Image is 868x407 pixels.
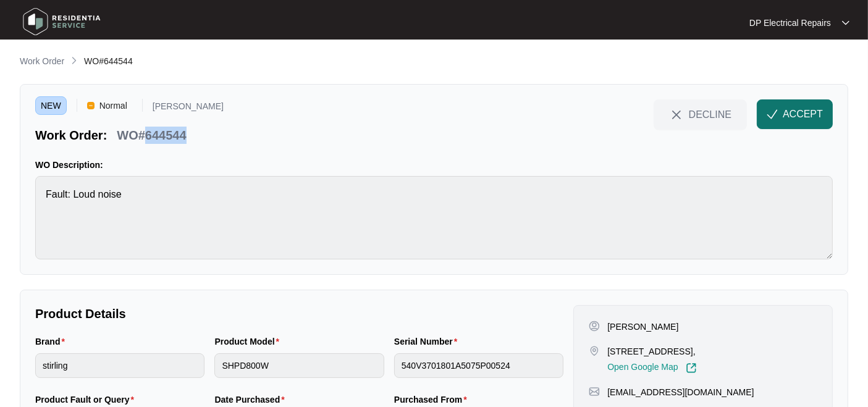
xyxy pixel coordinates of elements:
span: DECLINE [689,107,731,121]
label: Serial Number [394,335,462,348]
span: WO#644544 [84,56,133,66]
label: Product Fault or Query [35,393,139,406]
p: [EMAIL_ADDRESS][DOMAIN_NAME] [607,386,754,398]
p: Work Order: [35,127,107,144]
p: Work Order [20,55,64,67]
p: Product Details [35,305,563,322]
img: residentia service logo [19,3,105,40]
img: check-Icon [767,109,778,120]
label: Product Model [214,335,284,348]
input: Brand [35,353,204,378]
label: Date Purchased [214,393,289,406]
img: Vercel Logo [87,102,95,109]
p: WO Description: [35,159,833,171]
input: Product Model [214,353,384,378]
p: [PERSON_NAME] [153,102,224,115]
img: close-Icon [669,107,684,122]
img: user-pin [589,321,600,332]
img: map-pin [589,386,600,397]
span: ACCEPT [783,107,823,122]
a: Open Google Map [607,363,696,374]
button: close-IconDECLINE [654,99,747,129]
label: Purchased From [394,393,472,406]
span: NEW [35,96,67,115]
a: Work Order [17,55,67,69]
p: WO#644544 [117,127,186,144]
p: [STREET_ADDRESS], [607,345,696,358]
span: Normal [95,96,132,115]
label: Brand [35,335,70,348]
img: map-pin [589,345,600,356]
img: chevron-right [69,56,79,65]
p: [PERSON_NAME] [607,321,678,333]
textarea: Fault: Loud noise [35,176,833,259]
img: dropdown arrow [842,20,849,26]
img: Link-External [686,363,697,374]
input: Serial Number [394,353,563,378]
p: DP Electrical Repairs [749,17,831,29]
button: check-IconACCEPT [757,99,833,129]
